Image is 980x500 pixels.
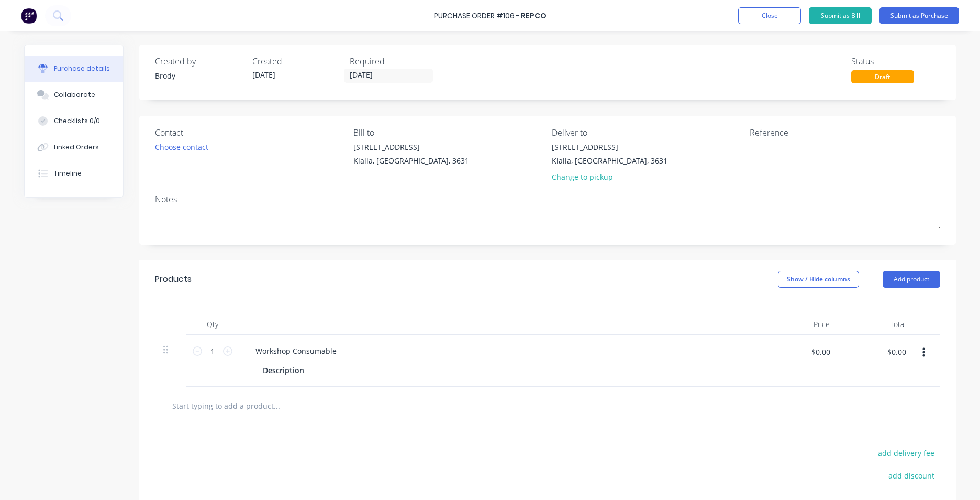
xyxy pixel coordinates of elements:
div: Checklists 0/0 [54,116,100,126]
div: Qty [186,314,239,335]
div: Required [350,55,439,68]
div: Bill to [353,126,544,139]
div: Choose contact [155,142,208,153]
div: Purchase Order #106 - [434,10,520,21]
div: [STREET_ADDRESS] [353,142,469,153]
button: Submit as Bill [809,7,872,24]
div: Contact [155,126,346,139]
div: Draft [851,70,914,83]
img: Factory [21,8,37,24]
div: Repco [521,10,547,21]
div: Created [252,55,341,68]
button: Submit as Purchase [879,7,959,24]
button: Add product [883,271,940,288]
button: add delivery fee [872,446,940,460]
div: Description [259,363,308,378]
div: Created by [155,55,244,68]
div: Notes [155,193,940,205]
div: Products [155,273,192,286]
input: Start typing to add a product... [172,395,381,416]
div: Reference [750,126,940,139]
button: Linked Orders [25,134,123,160]
button: add discount [882,469,940,482]
div: Status [851,55,940,68]
div: [STREET_ADDRESS] [552,142,667,153]
div: Linked Orders [54,143,99,152]
button: Timeline [25,160,123,187]
div: Workshop Consumable [247,343,345,358]
button: Checklists 0/0 [25,108,123,134]
div: Change to pickup [552,171,667,182]
div: Kialla, [GEOGRAPHIC_DATA], 3631 [353,155,469,166]
div: Price [762,314,838,335]
button: Collaborate [25,82,123,108]
button: Purchase details [25,56,123,82]
div: Collaborate [54,90,95,100]
div: Total [838,314,914,335]
div: Purchase details [54,64,110,73]
div: Kialla, [GEOGRAPHIC_DATA], 3631 [552,155,667,166]
div: Deliver to [552,126,742,139]
div: Timeline [54,169,82,178]
div: Brody [155,70,244,81]
button: Show / Hide columns [778,271,859,288]
button: Close [738,7,801,24]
